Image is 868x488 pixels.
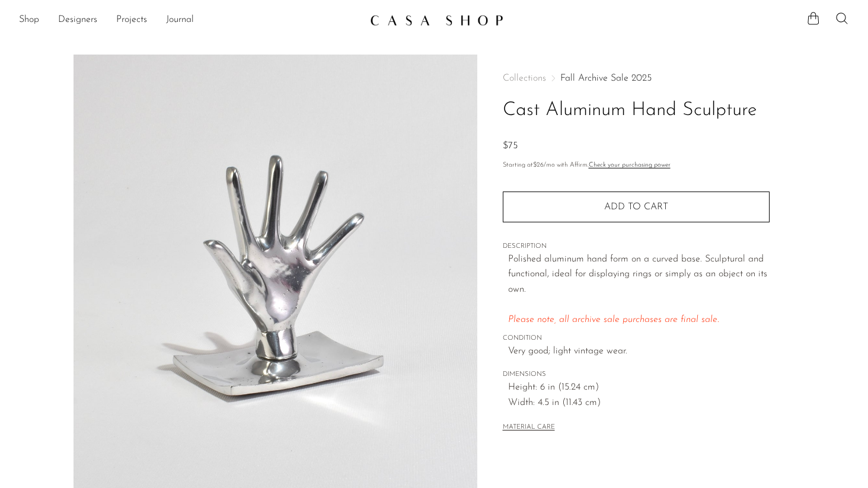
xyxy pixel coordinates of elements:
span: Add to cart [604,202,668,212]
nav: Desktop navigation [19,10,360,30]
span: Collections [503,74,546,83]
span: DIMENSIONS [503,369,770,380]
a: Check your purchasing power - Learn more about Affirm Financing (opens in modal) [589,162,671,168]
a: Journal [166,12,194,28]
a: Shop [19,12,39,28]
button: MATERIAL CARE [503,423,555,432]
h1: Cast Aluminum Hand Sculpture [503,95,770,126]
span: Height: 6 in (15.24 cm) [508,380,770,395]
span: $75 [503,141,518,151]
em: Please note, all archive sale purchases are final sale. [508,315,719,324]
p: Polished aluminum hand form on a curved base. Sculptural and functional, ideal for displaying rin... [508,252,770,328]
span: $26 [533,162,544,168]
p: Starting at /mo with Affirm. [503,160,770,171]
a: Fall Archive Sale 2025 [560,74,652,83]
span: DESCRIPTION [503,241,770,252]
a: Projects [116,12,147,28]
ul: NEW HEADER MENU [19,10,360,30]
span: CONDITION [503,333,770,344]
span: Very good; light vintage wear. [508,344,770,359]
span: Width: 4.5 in (11.43 cm) [508,395,770,411]
a: Designers [58,12,97,28]
button: Add to cart [503,192,770,222]
nav: Breadcrumbs [503,74,770,83]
